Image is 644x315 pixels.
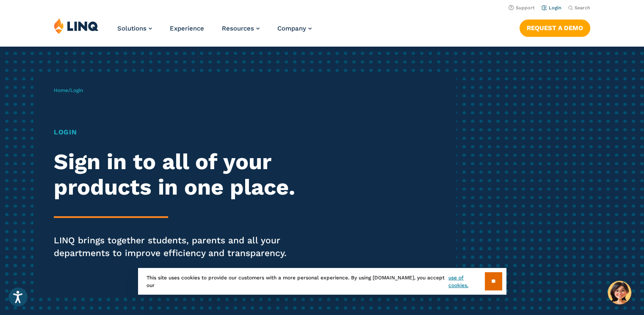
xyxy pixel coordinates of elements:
div: This site uses cookies to provide our customers with a more personal experience. By using [DOMAIN... [138,268,506,295]
button: Open Search Bar [568,5,590,11]
a: Experience [170,25,204,32]
a: Home [54,87,68,93]
img: LINQ | K‑12 Software [54,18,99,34]
span: Solutions [117,25,146,32]
a: use of cookies. [448,274,484,289]
span: Login [70,87,83,93]
span: Resources [222,25,254,32]
button: Hello, have a question? Let’s chat. [608,281,631,304]
span: Company [277,25,306,32]
nav: Button Navigation [520,18,590,36]
p: LINQ brings together students, parents and all your departments to improve efficiency and transpa... [54,234,302,259]
span: Search [575,5,590,11]
a: Solutions [117,25,152,32]
a: Login [542,5,561,11]
span: / [54,87,83,93]
nav: Primary Navigation [117,18,312,46]
a: Support [509,5,535,11]
a: Request a Demo [520,20,590,36]
h1: Login [54,127,302,137]
a: Company [277,25,312,32]
a: Resources [222,25,260,32]
h2: Sign in to all of your products in one place. [54,149,302,200]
